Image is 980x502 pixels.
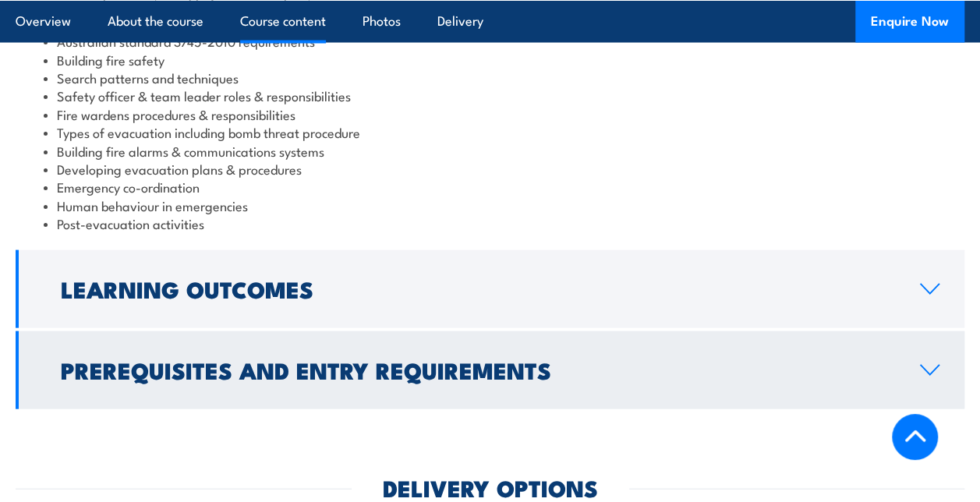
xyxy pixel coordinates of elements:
a: Prerequisites and Entry Requirements [16,331,964,409]
li: Developing evacuation plans & procedures [44,160,936,178]
li: Fire wardens procedures & responsibilities [44,105,936,123]
a: Learning Outcomes [16,250,964,328]
li: Human behaviour in emergencies [44,196,936,214]
li: Types of evacuation including bomb threat procedure [44,123,936,141]
h2: Learning Outcomes [61,278,895,299]
li: Building fire alarms & communications systems [44,142,936,160]
li: Safety officer & team leader roles & responsibilities [44,87,936,104]
li: Post-evacuation activities [44,214,936,232]
li: Search patterns and techniques [44,69,936,87]
li: Emergency co-ordination [44,178,936,196]
li: Building fire safety [44,51,936,69]
h2: Prerequisites and Entry Requirements [61,359,895,380]
h2: DELIVERY OPTIONS [383,477,598,497]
